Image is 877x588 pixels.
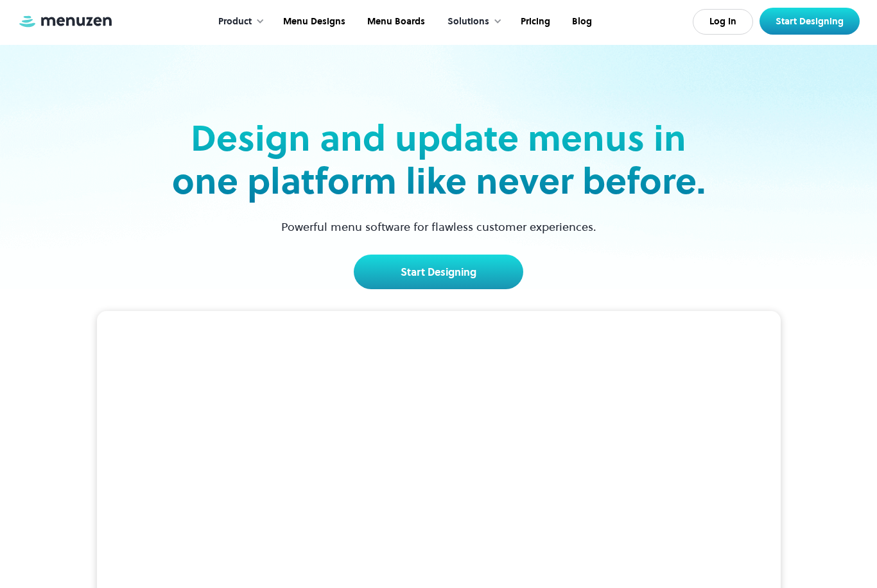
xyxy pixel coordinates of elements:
[508,2,560,42] a: Pricing
[271,2,355,42] a: Menu Designs
[218,15,252,29] div: Product
[447,15,489,29] div: Solutions
[760,8,860,35] a: Start Designing
[435,2,508,42] div: Solutions
[168,117,709,203] h2: Design and update menus in one platform like never before.
[354,255,523,289] a: Start Designing
[265,218,612,235] p: Powerful menu software for flawless customer experiences.
[355,2,435,42] a: Menu Boards
[205,2,271,42] div: Product
[693,9,753,35] a: Log In
[560,2,602,42] a: Blog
